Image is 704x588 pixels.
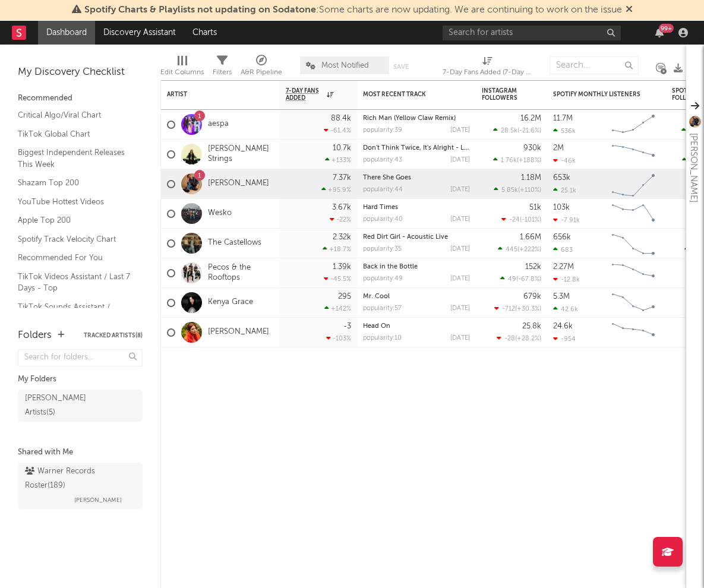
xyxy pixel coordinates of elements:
a: [PERSON_NAME] [208,179,269,189]
div: 7-Day Fans Added (7-Day Fans Added) [443,65,532,80]
div: popularity: 57 [363,305,402,312]
a: Kenya Grace [208,298,253,308]
div: +18.7 % [323,245,351,253]
div: 103k [553,204,570,211]
a: TikTok Sounds Assistant / [DATE] Fastest Risers [18,301,131,325]
div: Rich Man (Yellow Claw Remix) [363,115,470,122]
a: Dashboard [38,21,95,45]
div: +95.9 % [321,186,351,194]
div: 653k [553,174,570,182]
a: TikTok Global Chart [18,128,131,141]
div: Edit Columns [160,65,204,80]
div: ( ) [494,305,541,312]
a: [PERSON_NAME] [208,327,269,337]
div: popularity: 39 [363,127,402,134]
div: [DATE] [450,276,470,282]
div: 2.32k [333,233,351,241]
span: +188 % [519,157,539,164]
div: Edit Columns [160,50,204,85]
div: -45.5 % [324,275,351,283]
div: ( ) [493,156,541,164]
a: Critical Algo/Viral Chart [18,109,131,122]
div: -12.8k [553,276,580,283]
div: popularity: 49 [363,276,403,282]
div: 88.4k [331,115,351,122]
div: +133 % [325,156,351,164]
div: Red Dirt Girl - Acoustic Live [363,234,470,241]
a: Rich Man (Yellow Claw Remix) [363,115,456,122]
div: 11.7M [553,115,573,122]
a: Warner Records Roster(189)[PERSON_NAME] [18,463,143,509]
div: 24.6k [553,323,573,330]
a: Don't Think Twice, It's Alright - Live At The American Legion Post 82 [363,145,574,151]
div: [PERSON_NAME] [686,133,700,203]
div: -103 % [326,334,351,342]
button: Save [393,64,409,70]
span: +30.3 % [517,306,539,312]
div: popularity: 44 [363,186,403,193]
div: Mr. Cool [363,293,470,300]
div: 536k [553,127,576,135]
div: A&R Pipeline [241,50,282,85]
button: Tracked Artists(8) [84,333,143,339]
div: -22 % [330,216,351,223]
div: Warner Records Roster ( 189 ) [25,464,132,493]
div: Folders [18,328,52,343]
span: Dismiss [626,5,633,15]
a: Shazam Top 200 [18,176,131,189]
div: My Folders [18,372,143,387]
span: +28.2 % [517,336,539,342]
svg: Chart title [607,110,660,140]
a: Charts [184,21,225,45]
div: [DATE] [450,186,470,193]
span: : Some charts are now updating. We are continuing to work on the issue [84,5,622,15]
a: Hard Times [363,204,398,211]
div: There She Goes [363,175,470,181]
a: TikTok Videos Assistant / Last 7 Days - Top [18,270,131,295]
div: 295 [338,293,351,301]
svg: Chart title [607,258,660,288]
div: [DATE] [450,216,470,223]
svg: Chart title [607,318,660,347]
div: 51k [529,204,541,211]
a: Recommended For You [18,251,131,264]
span: -101 % [522,217,539,223]
a: Mr. Cool [363,293,390,300]
a: Wesko [208,208,232,219]
svg: Chart title [607,288,660,318]
div: +142 % [324,305,351,312]
div: [PERSON_NAME] Artists ( 5 ) [25,391,109,420]
input: Search for artists [443,26,621,40]
a: aespa [208,119,229,129]
a: Head On [363,323,390,330]
svg: Chart title [607,140,660,169]
div: Spotify Monthly Listeners [553,91,642,98]
div: 16.2M [520,115,541,122]
div: Don't Think Twice, It's Alright - Live At The American Legion Post 82 [363,145,470,151]
span: -712 [502,306,515,312]
div: 7-Day Fans Added (7-Day Fans Added) [443,50,532,85]
div: 2.27M [553,263,574,271]
span: -21.6 % [519,128,539,134]
span: +222 % [519,246,539,253]
a: Biggest Independent Releases This Week [18,146,131,170]
span: 1.76k [501,157,517,164]
a: Back in the Bottle [363,264,418,270]
div: [DATE] [450,335,470,342]
div: ( ) [500,275,541,283]
div: Filters [213,65,232,80]
span: 445 [506,246,517,253]
div: 656k [553,233,571,241]
span: 5.85k [501,187,518,194]
div: 1.66M [520,233,541,241]
div: popularity: 40 [363,216,403,223]
div: Head On [363,323,470,330]
a: YouTube Hottest Videos [18,195,131,208]
div: 5.3M [553,293,570,301]
div: [DATE] [450,246,470,252]
div: 2M [553,144,564,152]
div: 683 [553,246,573,254]
svg: Chart title [607,169,660,199]
div: Instagram Followers [482,87,523,102]
div: 25.1k [553,186,576,194]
